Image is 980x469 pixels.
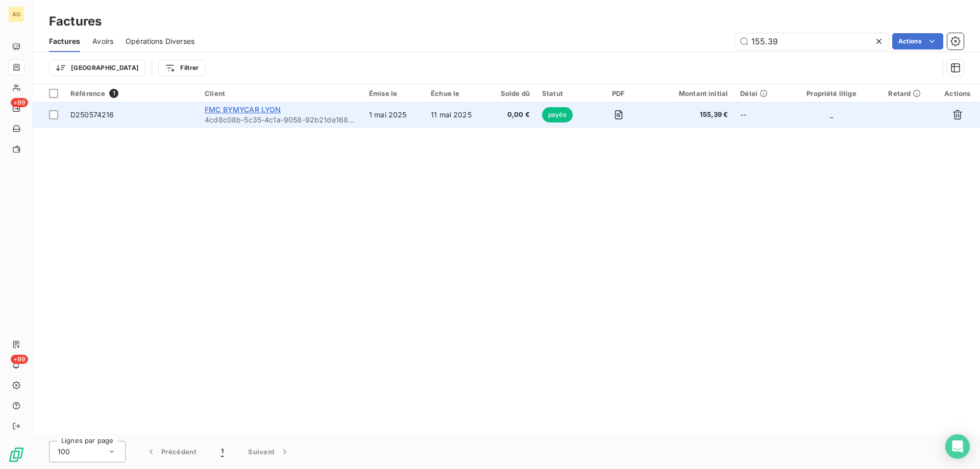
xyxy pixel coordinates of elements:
[236,441,302,462] button: Suivant
[740,89,774,97] div: Délai
[209,441,236,462] button: 1
[205,105,281,114] span: FMC BYMYCAR LYON
[494,89,530,97] div: Solde dû
[735,33,888,50] input: Rechercher
[787,89,876,97] div: Propriété litige
[892,33,943,50] button: Actions
[70,110,114,119] span: D250574216
[49,36,80,46] span: Factures
[49,60,145,76] button: [GEOGRAPHIC_DATA]
[363,103,425,127] td: 1 mai 2025
[134,441,209,462] button: Précédent
[654,89,728,97] div: Montant initial
[158,60,205,76] button: Filtrer
[92,36,113,46] span: Avoirs
[8,447,24,463] img: Logo LeanPay
[126,36,194,46] span: Opérations Diverses
[425,103,487,127] td: 11 mai 2025
[49,12,102,31] h3: Factures
[654,110,728,120] span: 155,39 €
[109,89,118,98] span: 1
[830,110,833,119] span: _
[542,89,583,97] div: Statut
[70,89,105,97] span: Référence
[945,434,970,459] div: Open Intercom Messenger
[58,447,70,457] span: 100
[542,107,573,122] span: payée
[941,89,974,97] div: Actions
[205,115,357,125] span: 4cd8c08b-5c35-4c1a-9058-92b21de168d3
[11,355,28,364] span: +99
[888,89,928,97] div: Retard
[734,103,780,127] td: --
[369,89,419,97] div: Émise le
[221,447,224,457] span: 1
[431,89,481,97] div: Échue le
[11,98,28,107] span: +99
[205,89,357,97] div: Client
[494,110,530,120] span: 0,00 €
[595,89,641,97] div: PDF
[8,6,24,22] div: AG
